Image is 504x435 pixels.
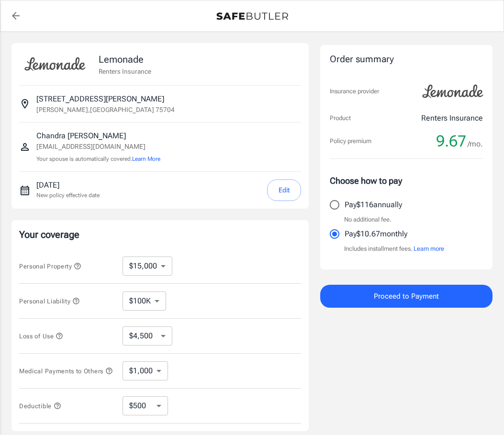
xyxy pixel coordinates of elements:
p: New policy effective date [36,191,100,200]
p: Your coverage [19,228,301,241]
a: back to quotes [6,6,25,25]
span: Medical Payments to Others [19,368,113,375]
span: Personal Liability [19,298,80,305]
p: Choose how to pay [330,174,483,187]
img: Lemonade [19,51,91,78]
p: Pay $116 annually [345,199,402,211]
svg: Insured address [19,98,31,110]
button: Personal Liability [19,295,80,307]
button: Personal Property [19,260,81,272]
svg: Insured person [19,141,31,153]
p: No additional fee. [344,215,392,224]
p: Renters Insurance [421,112,483,124]
span: 9.67 [436,132,466,151]
p: Policy premium [330,136,371,146]
button: Loss of Use [19,330,63,342]
p: Product [330,113,351,123]
span: Deductible [19,402,61,410]
button: Deductible [19,400,61,412]
div: Order summary [330,53,483,67]
span: /mo. [468,137,483,151]
button: Edit [267,179,301,201]
span: Personal Property [19,263,81,270]
p: Includes installment fees. [344,244,444,254]
img: Lemonade [417,78,489,105]
p: [DATE] [36,179,100,191]
span: Loss of Use [19,333,63,340]
img: Back to quotes [216,12,288,20]
p: Your spouse is automatically covered. [36,155,160,164]
button: Learn More [132,155,160,163]
p: [EMAIL_ADDRESS][DOMAIN_NAME] [36,142,160,152]
p: Lemonade [99,52,151,67]
svg: New policy start date [19,185,31,196]
button: Learn more [414,244,444,254]
button: Medical Payments to Others [19,365,113,377]
p: Chandra [PERSON_NAME] [36,130,160,142]
p: Insurance provider [330,87,379,96]
p: Pay $10.67 monthly [345,228,407,240]
p: Renters Insurance [99,67,151,76]
p: [PERSON_NAME] , [GEOGRAPHIC_DATA] 75704 [36,105,175,114]
p: [STREET_ADDRESS][PERSON_NAME] [36,93,164,105]
span: Proceed to Payment [374,290,439,302]
button: Proceed to Payment [320,285,493,308]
